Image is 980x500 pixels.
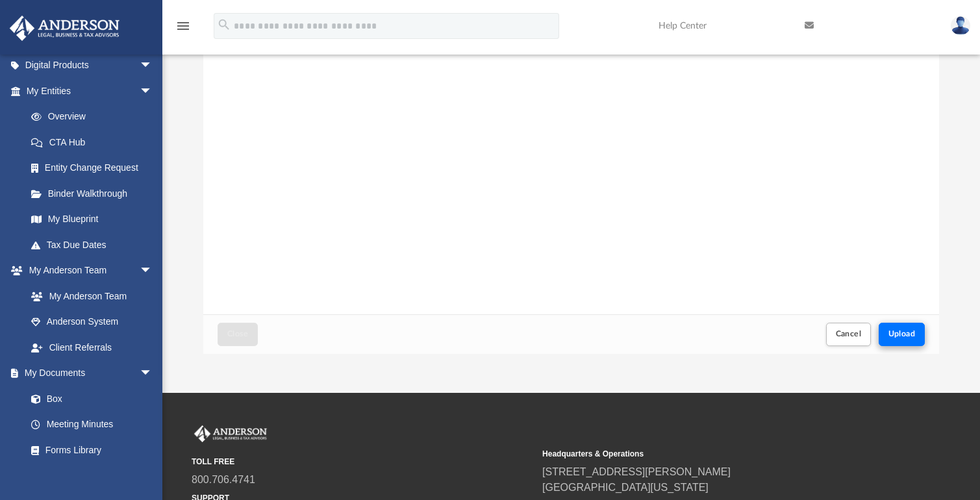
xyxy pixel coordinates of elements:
i: menu [175,18,191,34]
span: arrow_drop_down [140,360,166,387]
a: Box [18,386,159,412]
a: My Anderson Team [18,283,159,309]
span: arrow_drop_down [140,78,166,105]
a: menu [175,25,191,34]
a: My Entitiesarrow_drop_down [9,78,172,104]
a: Binder Walkthrough [18,181,172,206]
a: My Documentsarrow_drop_down [9,360,166,386]
img: Anderson Advisors Platinum Portal [6,16,123,41]
a: Tax Due Dates [18,232,172,258]
a: Client Referrals [18,334,166,360]
a: [STREET_ADDRESS][PERSON_NAME] [542,466,731,477]
a: My Blueprint [18,206,166,232]
a: CTA Hub [18,129,172,155]
span: Cancel [836,330,862,338]
a: My Anderson Teamarrow_drop_down [9,258,166,284]
a: Digital Productsarrow_drop_down [9,53,172,79]
a: Anderson System [18,309,166,335]
button: Close [218,323,258,345]
a: Meeting Minutes [18,412,166,438]
a: 800.706.4741 [192,474,255,485]
button: Upload [879,323,925,345]
a: Forms Library [18,437,159,463]
small: TOLL FREE [192,456,533,468]
a: [GEOGRAPHIC_DATA][US_STATE] [542,482,709,493]
span: Upload [888,330,916,338]
button: Cancel [826,323,872,345]
a: Entity Change Request [18,155,172,181]
small: Headquarters & Operations [542,448,884,460]
img: User Pic [951,16,970,35]
span: arrow_drop_down [140,258,166,284]
i: search [217,18,231,32]
a: Overview [18,104,172,130]
img: Anderson Advisors Platinum Portal [192,425,270,442]
span: arrow_drop_down [140,53,166,79]
span: Close [227,330,248,338]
